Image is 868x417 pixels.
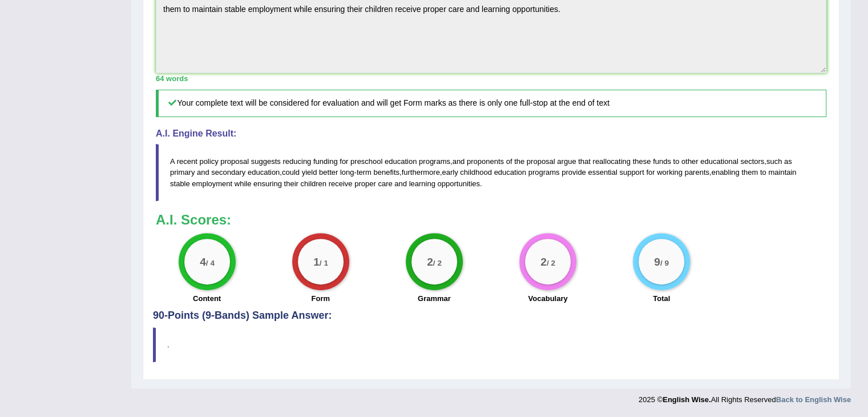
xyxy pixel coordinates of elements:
label: Content [193,293,221,304]
span: learning [409,179,435,188]
span: to [760,168,766,177]
span: to [673,157,679,166]
span: better [319,168,338,177]
blockquote: . [153,327,829,362]
span: for [340,157,348,166]
span: of [506,157,512,166]
span: education [248,168,280,177]
span: educational [700,157,738,166]
span: ensuring [253,179,282,188]
span: long [340,168,354,177]
span: recent [177,157,197,166]
span: employment [192,179,232,188]
small: / 2 [433,258,442,267]
span: essential [588,168,617,177]
h4: A.I. Engine Result: [156,129,826,139]
a: Back to English Wise [776,395,851,404]
span: programs [528,168,560,177]
big: 2 [427,255,433,268]
small: / 1 [320,258,328,267]
big: 4 [200,255,206,268]
b: A.I. Scores: [156,212,231,227]
span: working [657,168,683,177]
span: funds [653,157,671,166]
span: could [282,168,300,177]
blockquote: , , , - , , , . [156,144,826,201]
span: secondary [211,168,245,177]
span: A [170,157,175,166]
span: and [197,168,209,177]
span: as [784,157,792,166]
span: policy [199,157,218,166]
div: 2025 © All Rights Reserved [639,388,851,405]
span: reducing [282,157,311,166]
span: them [741,168,758,177]
span: proper [354,179,376,188]
span: argue [557,157,576,166]
span: childhood [460,168,492,177]
span: sectors [740,157,764,166]
small: / 4 [205,258,214,267]
span: and [453,157,465,166]
label: Grammar [418,293,451,304]
span: children [300,179,326,188]
span: furthermore [402,168,440,177]
span: proposal [527,157,555,166]
span: preschool [350,157,382,166]
span: early [442,168,458,177]
span: that [578,157,591,166]
span: suggests [251,157,281,166]
span: reallocating [592,157,631,166]
span: yield [302,168,317,177]
strong: English Wise. [663,395,710,404]
span: care [378,179,392,188]
span: programs [419,157,450,166]
span: receive [329,179,353,188]
span: funding [313,157,338,166]
div: 64 words [156,73,826,84]
big: 2 [540,255,547,268]
label: Form [311,293,330,304]
span: their [284,179,298,188]
span: and [394,179,407,188]
small: / 2 [547,258,555,267]
span: support [619,168,644,177]
span: benefits [373,168,399,177]
label: Total [653,293,670,304]
small: / 9 [660,258,669,267]
span: proponents [467,157,504,166]
span: proposal [220,157,249,166]
span: education [385,157,417,166]
span: while [235,179,252,188]
span: other [681,157,699,166]
span: enabling [712,168,740,177]
span: primary [170,168,195,177]
span: opportunities [437,179,479,188]
span: such [766,157,782,166]
span: stable [170,179,190,188]
span: provide [562,168,586,177]
span: for [646,168,655,177]
span: parents [685,168,709,177]
big: 1 [313,255,320,268]
span: the [514,157,524,166]
h5: Your complete text will be considered for evaluation and will get Form marks as there is only one... [156,90,826,117]
span: maintain [768,168,796,177]
span: term [357,168,372,177]
span: these [633,157,651,166]
big: 9 [654,255,660,268]
label: Vocabulary [528,293,567,304]
span: education [494,168,526,177]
